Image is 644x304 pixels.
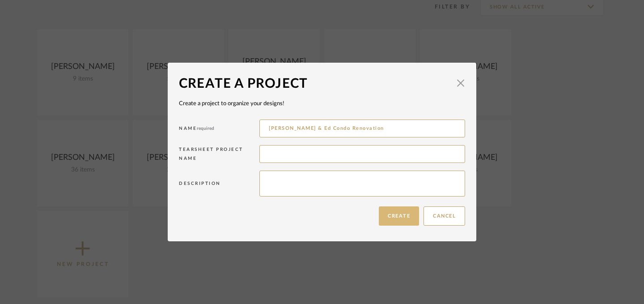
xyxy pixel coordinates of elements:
[179,74,452,94] div: Create a Project
[424,206,465,226] button: Cancel
[452,74,470,92] button: Close
[379,206,419,226] button: Create
[179,99,465,108] div: Create a project to organize your designs!
[179,179,259,191] div: Description
[197,126,214,131] span: required
[179,145,259,166] div: Tearsheet Project Name
[179,124,259,136] div: Name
